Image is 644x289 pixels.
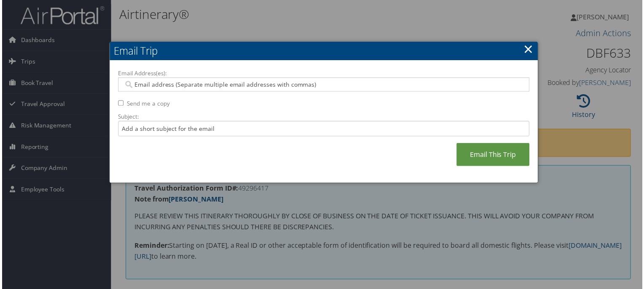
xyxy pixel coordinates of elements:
h2: Email Trip [108,42,539,61]
label: Send me a copy [126,100,169,109]
input: Email address (Separate multiple email addresses with commas) [122,81,525,89]
input: Add a short subject for the email [117,122,531,137]
a: × [525,41,534,58]
label: Subject: [117,113,531,122]
label: Email Address(es): [117,69,531,78]
a: Email This Trip [457,144,531,167]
